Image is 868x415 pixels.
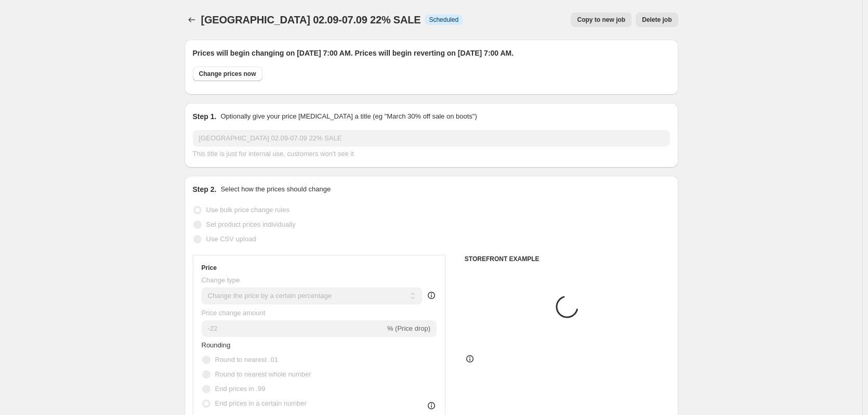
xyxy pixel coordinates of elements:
[202,320,385,337] input: -15
[199,70,256,78] span: Change prices now
[201,14,421,25] span: [GEOGRAPHIC_DATA] 02.09-07.09 22% SALE
[202,341,231,349] span: Rounding
[202,276,240,284] span: Change type
[387,325,430,332] span: % (Price drop)
[636,12,678,27] button: Delete job
[193,130,670,147] input: 30% off holiday sale
[220,111,477,122] p: Optionally give your price [MEDICAL_DATA] a title (eg "March 30% off sale on boots")
[193,150,354,158] span: This title is just for internal use, customers won't see it
[426,290,437,301] div: help
[465,255,670,263] h6: STOREFRONT EXAMPLE
[193,48,670,58] h2: Prices will begin changing on [DATE] 7:00 AM. Prices will begin reverting on [DATE] 7:00 AM.
[215,399,307,407] span: End prices in a certain number
[571,12,632,27] button: Copy to new job
[202,309,266,317] span: Price change amount
[215,356,278,364] span: Round to nearest .01
[206,235,256,243] span: Use CSV upload
[202,264,217,272] h3: Price
[206,206,290,214] span: Use bulk price change rules
[193,184,217,194] h2: Step 2.
[193,111,217,122] h2: Step 1.
[193,67,262,81] button: Change prices now
[215,370,311,378] span: Round to nearest whole number
[429,16,458,24] span: Scheduled
[185,12,199,27] button: Price change jobs
[577,16,625,24] span: Copy to new job
[206,221,296,228] span: Set product prices individually
[220,184,331,194] p: Select how the prices should change
[642,16,672,24] span: Delete job
[215,385,266,393] span: End prices in .99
